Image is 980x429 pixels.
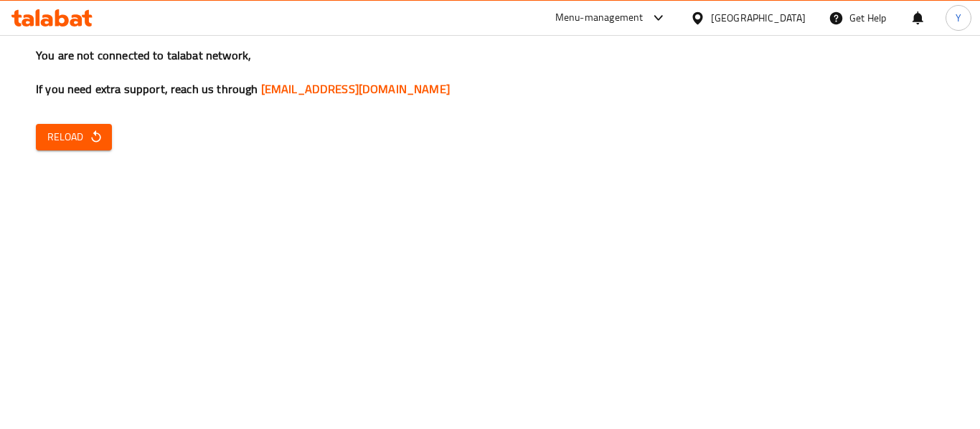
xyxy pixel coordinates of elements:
button: Reload [36,124,112,150]
a: [EMAIL_ADDRESS][DOMAIN_NAME] [261,78,450,100]
h3: You are not connected to talabat network, If you need extra support, reach us through [36,47,944,97]
div: [GEOGRAPHIC_DATA] [711,10,806,26]
span: Y [956,10,961,26]
span: Reload [47,128,100,146]
div: Menu-management [555,9,644,26]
